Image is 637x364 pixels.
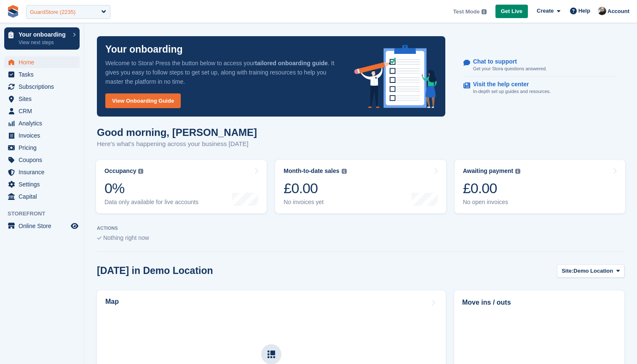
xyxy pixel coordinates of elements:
a: menu [4,130,80,141]
span: Demo Location [573,267,613,275]
a: menu [4,93,80,105]
div: Data only available for live accounts [104,199,198,206]
a: menu [4,142,80,154]
a: Month-to-date sales £0.00 No invoices yet [275,160,446,213]
div: £0.00 [284,180,346,197]
p: View next steps [19,39,69,46]
span: Home [19,56,69,68]
a: menu [4,220,80,232]
a: Get Live [495,5,528,19]
span: Analytics [19,117,69,129]
span: Insurance [19,166,69,178]
img: blank_slate_check_icon-ba018cac091ee9be17c0a81a6c232d5eb81de652e7a59be601be346b1b6ddf79.svg [97,236,102,240]
p: In-depth set up guides and resources. [473,88,551,95]
span: Sites [19,93,69,105]
h2: Move ins / outs [462,298,616,308]
div: Awaiting payment [463,167,514,175]
p: ACTIONS [97,226,624,231]
h2: [DATE] in Demo Location [97,265,213,276]
a: Awaiting payment £0.00 No open invoices [455,160,625,213]
span: Online Store [19,220,69,232]
a: Occupancy 0% Data only available for live accounts [96,160,267,213]
p: Welcome to Stora! Press the button below to access your . It gives you easy to follow steps to ge... [105,58,341,86]
div: £0.00 [463,180,521,197]
a: menu [4,166,80,178]
span: Get Live [501,7,522,16]
img: onboarding-info-6c161a55d2c0e0a8cae90662b2fe09162a5109e8cc188191df67fb4f79e88e88.svg [354,45,437,108]
div: Month-to-date sales [284,167,339,175]
p: Chat to support [473,58,540,65]
div: Occupancy [104,167,136,175]
a: menu [4,117,80,129]
div: GuardStore (2235) [30,8,75,16]
span: Nothing right now [103,234,149,241]
span: Invoices [19,130,69,141]
a: menu [4,105,80,117]
span: Test Mode [453,8,479,16]
img: Tom Huddleston [598,7,606,15]
h2: Map [105,298,119,306]
span: Account [608,7,629,16]
a: Chat to support Get your Stora questions answered. [463,54,616,77]
a: Your onboarding View next steps [4,27,80,50]
img: stora-icon-8386f47178a22dfd0bd8f6a31ec36ba5ce8667c1dd55bd0f319d3a0aa187defe.svg [7,5,19,18]
span: Help [578,7,590,15]
p: Get your Stora questions answered. [473,65,547,72]
p: Here's what's happening across your business [DATE] [97,139,257,149]
p: Your onboarding [19,32,69,37]
span: Settings [19,178,69,190]
a: Visit the help center In-depth set up guides and resources. [463,77,616,99]
a: menu [4,154,80,166]
a: menu [4,191,80,202]
p: Your onboarding [105,45,183,54]
img: map-icn-33ee37083ee616e46c38cad1a60f524a97daa1e2b2c8c0bc3eb3415660979fc1.svg [268,351,275,358]
span: Capital [19,191,69,202]
img: icon-info-grey-7440780725fd019a000dd9b08b2336e03edf1995a4989e88bcd33f0948082b44.svg [138,169,143,174]
a: menu [4,178,80,190]
img: icon-info-grey-7440780725fd019a000dd9b08b2336e03edf1995a4989e88bcd33f0948082b44.svg [482,9,487,14]
a: menu [4,81,80,93]
span: Pricing [19,142,69,154]
p: Visit the help center [473,81,544,88]
div: 0% [104,180,198,197]
a: View Onboarding Guide [105,93,181,108]
span: Storefront [8,210,84,218]
a: menu [4,69,80,80]
a: menu [4,56,80,68]
span: Tasks [19,69,69,80]
div: No open invoices [463,199,521,206]
h1: Good morning, [PERSON_NAME] [97,127,257,138]
span: Site: [562,267,573,275]
div: No invoices yet [284,199,346,206]
span: Coupons [19,154,69,166]
a: Preview store [70,221,80,231]
img: icon-info-grey-7440780725fd019a000dd9b08b2336e03edf1995a4989e88bcd33f0948082b44.svg [342,169,347,174]
img: icon-info-grey-7440780725fd019a000dd9b08b2336e03edf1995a4989e88bcd33f0948082b44.svg [515,169,520,174]
strong: tailored onboarding guide [255,60,328,66]
button: Site: Demo Location [557,264,624,278]
span: CRM [19,105,69,117]
span: Create [537,7,554,15]
span: Subscriptions [19,81,69,93]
